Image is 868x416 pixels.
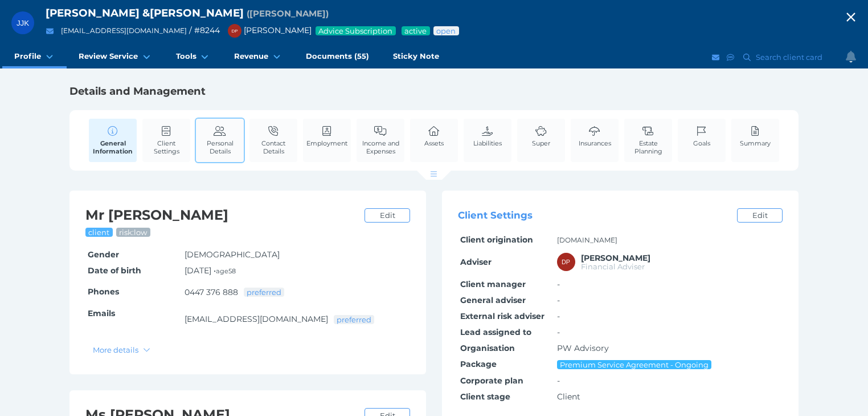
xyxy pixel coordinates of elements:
[436,26,457,35] span: Advice status: Review not yet booked in
[252,139,294,155] span: Contact Details
[404,26,428,35] span: Service package status: Active service agreement in place
[562,259,570,265] span: DP
[460,391,510,402] span: Client stage
[231,29,238,34] span: DP
[61,26,187,35] a: [EMAIL_ADDRESS][DOMAIN_NAME]
[176,51,196,61] span: Tools
[737,119,773,154] a: Summary
[249,119,297,161] a: Contact Details
[185,249,280,260] span: [DEMOGRAPHIC_DATA]
[294,46,381,68] a: Documents (55)
[228,24,241,38] div: David Parry
[43,24,57,38] button: Email
[85,207,359,224] h2: Mr [PERSON_NAME]
[458,210,533,221] span: Client Settings
[88,228,110,237] span: client
[46,6,140,19] span: [PERSON_NAME]
[196,119,244,161] a: Personal Details
[247,8,329,19] span: Preferred name
[234,51,268,61] span: Revenue
[532,139,550,147] span: Super
[738,50,828,64] button: Search client card
[88,308,115,318] span: Emails
[710,50,722,64] button: Email
[576,119,614,154] a: Insurances
[118,228,148,237] span: risk: low
[460,257,492,267] span: Adviser
[740,139,771,147] span: Summary
[579,139,611,147] span: Insurances
[460,343,515,353] span: Organisation
[87,342,156,357] button: More details
[357,119,404,161] a: Income and Expenses
[725,50,736,64] button: SMS
[142,119,190,161] a: Client Settings
[88,286,119,297] span: Phones
[89,119,137,162] a: General Information
[470,119,505,154] a: Liabilities
[185,314,328,324] a: [EMAIL_ADDRESS][DOMAIN_NAME]
[460,375,523,386] span: Corporate plan
[557,343,609,353] span: PW Advisory
[460,359,497,369] span: Package
[581,253,650,263] span: David Parry
[557,311,560,321] span: -
[557,253,575,271] div: David Parry
[690,119,713,154] a: Goals
[67,46,163,68] a: Review Service
[557,327,560,337] span: -
[473,139,502,147] span: Liabilities
[375,211,400,220] span: Edit
[185,265,236,276] span: [DATE] •
[359,139,402,155] span: Income and Expenses
[17,19,29,27] span: JJK
[557,279,560,289] span: -
[737,208,783,223] a: Edit
[627,139,669,155] span: Estate Planning
[393,51,439,61] span: Sticky Note
[92,139,134,155] span: General Information
[222,25,312,35] span: [PERSON_NAME]
[557,375,560,386] span: -
[747,211,772,220] span: Edit
[145,139,187,155] span: Client Settings
[88,345,141,354] span: More details
[557,391,580,402] span: Client
[336,315,372,324] span: preferred
[460,327,531,337] span: Lead assigned to
[2,46,67,68] a: Profile
[306,139,347,147] span: Employment
[185,287,238,297] a: 0447 376 888
[460,295,526,305] span: General adviser
[318,26,394,35] span: Advice Subscription
[460,279,526,289] span: Client manager
[754,52,828,62] span: Search client card
[557,295,560,305] span: -
[189,25,220,35] span: / # 8244
[246,288,282,297] span: preferred
[421,119,447,154] a: Assets
[88,265,141,276] span: Date of birth
[559,360,710,369] span: Premium Service Agreement - Ongoing
[460,311,544,321] span: External risk adviser
[142,6,244,19] span: & [PERSON_NAME]
[69,84,799,98] h1: Details and Management
[199,139,241,155] span: Personal Details
[555,232,783,248] td: [DOMAIN_NAME]
[79,51,138,61] span: Review Service
[529,119,553,154] a: Super
[14,51,41,61] span: Profile
[693,139,710,147] span: Goals
[624,119,672,161] a: Estate Planning
[581,262,645,271] span: Financial Adviser
[216,267,236,275] small: age 58
[11,11,34,34] div: John Joseph Kett
[424,139,444,147] span: Assets
[304,119,350,154] a: Employment
[306,51,369,61] span: Documents (55)
[460,235,533,245] span: Client origination
[365,208,410,223] a: Edit
[222,46,294,68] a: Revenue
[88,249,119,260] span: Gender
